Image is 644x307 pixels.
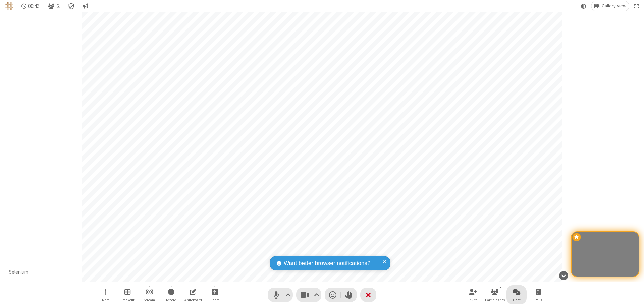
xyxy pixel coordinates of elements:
[210,298,219,302] span: Share
[506,285,527,304] button: Open chat
[268,288,293,302] button: Mute (⌘+Shift+A)
[139,285,159,304] button: Start streaming
[19,1,43,11] div: Timer
[96,285,116,304] button: Open menu
[28,3,40,9] span: 00:43
[102,298,109,302] span: More
[535,298,542,302] span: Polls
[591,1,629,11] button: Change layout
[578,1,589,11] button: Using system theme
[556,267,571,284] button: Hide
[80,1,91,11] button: Conversation
[485,298,505,302] span: Participants
[205,285,225,304] button: Start sharing
[183,285,203,304] button: Open shared whiteboard
[528,285,548,304] button: Open poll
[184,298,202,302] span: Whiteboard
[65,1,78,11] div: Meeting details Encryption enabled
[161,285,181,304] button: Start recording
[144,298,155,302] span: Stream
[602,3,626,9] span: Gallery view
[485,285,505,304] button: Open participant list
[5,2,13,10] img: QA Selenium DO NOT DELETE OR CHANGE
[360,288,376,302] button: End or leave meeting
[166,298,176,302] span: Record
[513,298,521,302] span: Chat
[632,1,642,11] button: Fullscreen
[120,298,135,302] span: Breakout
[284,288,293,302] button: Audio settings
[45,1,62,11] button: Open participant list
[341,288,357,302] button: Raise hand
[296,288,321,302] button: Stop video (⌘+Shift+V)
[57,3,60,9] span: 2
[325,288,341,302] button: Send a reaction
[284,259,370,268] span: Want better browser notifications?
[463,285,483,304] button: Invite participants (⌘+Shift+I)
[312,288,321,302] button: Video setting
[7,268,31,276] div: Selenium
[469,298,477,302] span: Invite
[497,285,503,291] div: 2
[117,285,138,304] button: Manage Breakout Rooms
